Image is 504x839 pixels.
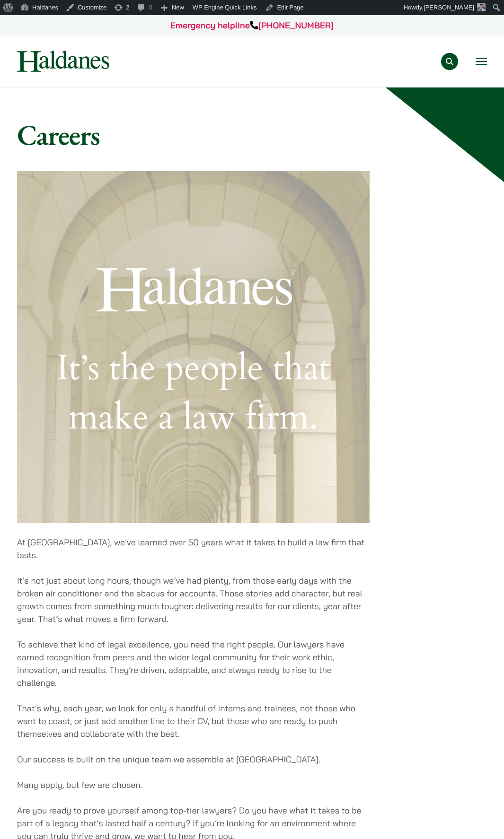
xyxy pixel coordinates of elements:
p: That’s why, each year, we look for only a handful of interns and trainees, not those who want to ... [17,702,370,740]
button: Search [441,53,458,70]
button: Open menu [476,58,487,65]
p: It’s not just about long hours, though we’ve had plenty, from those early days with the broken ai... [17,574,370,625]
img: Banner with text: Haldanes, It’s the people that make a law firm [17,171,370,523]
a: Emergency helpline[PHONE_NUMBER] [170,20,334,31]
img: Logo of Haldanes [17,51,109,72]
p: To achieve that kind of legal excellence, you need the right people. Our lawyers have earned reco... [17,638,370,689]
span: [PERSON_NAME] [424,4,474,11]
p: Many apply, but few are chosen. [17,778,370,791]
h1: Careers [17,118,487,152]
p: Our success is built on the unique team we assemble at [GEOGRAPHIC_DATA]. [17,753,370,766]
p: At [GEOGRAPHIC_DATA], we’ve learned over 50 years what it takes to build a law firm that lasts. [17,536,370,561]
